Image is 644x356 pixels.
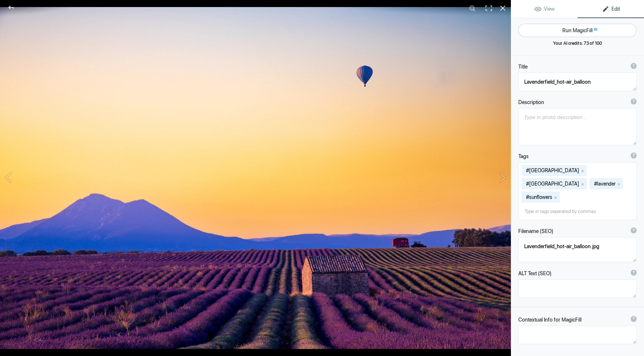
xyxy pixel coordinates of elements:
[631,316,637,322] div: ?
[553,194,558,200] button: x
[522,178,587,189] mat-chip: #[GEOGRAPHIC_DATA]
[522,165,587,176] mat-chip: #[GEOGRAPHIC_DATA]
[616,181,621,186] button: x
[631,153,637,159] div: ?
[522,204,633,218] input: Type in tags separated by commas
[631,63,637,69] div: ?
[518,316,582,323] b: Contextual Info for MagicFill
[580,181,585,186] button: x
[602,6,620,12] span: Edit
[631,270,637,276] div: ?
[518,153,529,160] b: Tags
[518,24,637,37] button: Run MagicFillAI
[522,192,560,203] mat-chip: #sunflowers
[455,114,511,242] button: Next (arrow right)
[631,227,637,233] div: ?
[580,168,585,173] button: x
[518,99,544,106] b: Description
[534,6,555,12] span: View
[594,27,597,32] span: AI
[518,227,553,235] b: Filename (SEO)
[631,99,637,104] div: ?
[590,178,623,189] mat-chip: #lavender
[553,41,602,46] span: Your AI credits: 73 of 100
[518,270,552,277] b: ALT Text (SEO)
[518,63,528,70] b: Title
